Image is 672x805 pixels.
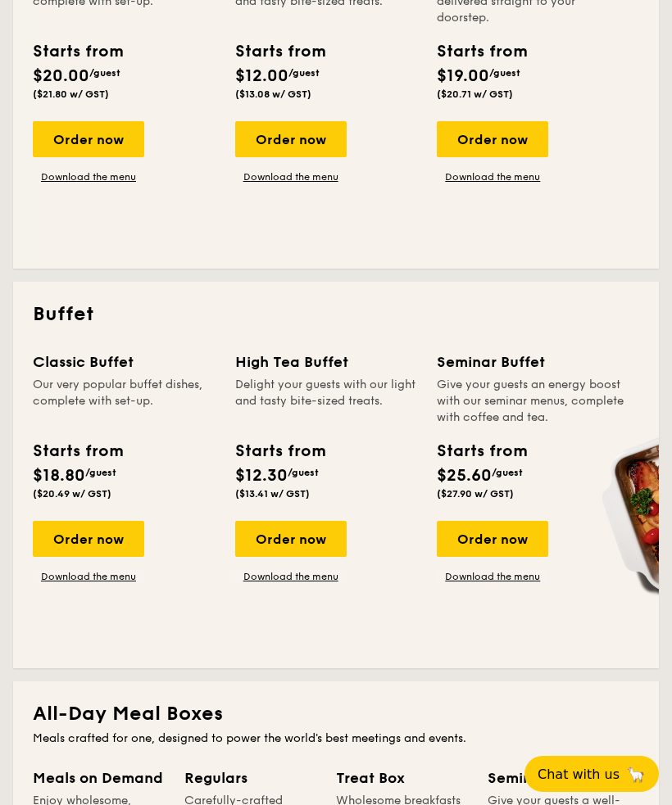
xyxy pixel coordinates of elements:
div: High Tea Buffet [235,350,418,373]
span: $19.00 [437,66,489,86]
span: $18.80 [33,466,85,486]
span: /guest [288,67,320,79]
div: Regulars [184,767,316,789]
div: Starts from [235,439,320,464]
a: Download the menu [33,170,144,183]
a: Download the menu [235,570,347,583]
div: Treat Box [336,767,468,789]
h2: Buffet [33,301,639,328]
a: Download the menu [33,570,144,583]
div: Order now [437,521,548,557]
div: Order now [33,121,144,157]
div: Meals on Demand [33,767,165,789]
a: Download the menu [235,170,347,183]
span: ($13.41 w/ GST) [235,488,310,500]
span: /guest [492,467,523,478]
div: Order now [33,521,144,557]
span: ($20.49 w/ GST) [33,488,111,500]
div: Classic Buffet [33,350,216,373]
div: Order now [437,121,548,157]
span: 🦙 [626,765,646,784]
div: Starts from [437,39,526,64]
div: Meals crafted for one, designed to power the world's best meetings and events. [33,730,639,747]
span: ($13.08 w/ GST) [235,88,311,100]
div: Seminar Meal Box [488,767,639,789]
div: Starts from [235,39,320,64]
div: Our very popular buffet dishes, complete with set-up. [33,377,216,426]
div: Delight your guests with our light and tasty bite-sized treats. [235,377,418,426]
a: Download the menu [437,170,548,183]
span: Chat with us [538,767,620,782]
span: $20.00 [33,66,89,86]
div: Order now [235,121,347,157]
h2: All-Day Meal Boxes [33,701,639,727]
span: $12.00 [235,66,288,86]
span: /guest [85,467,116,478]
div: Seminar Buffet [437,350,629,373]
div: Starts from [437,439,526,464]
div: Starts from [33,439,117,464]
span: /guest [489,67,520,79]
span: $25.60 [437,466,492,486]
span: /guest [288,467,319,478]
div: Starts from [33,39,117,64]
a: Download the menu [437,570,548,583]
span: ($20.71 w/ GST) [437,88,513,100]
div: Order now [235,521,347,557]
div: Give your guests an energy boost with our seminar menus, complete with coffee and tea. [437,377,629,426]
span: ($21.80 w/ GST) [33,88,109,100]
button: Chat with us🦙 [524,756,659,792]
span: ($27.90 w/ GST) [437,488,514,500]
span: /guest [89,67,120,79]
span: $12.30 [235,466,288,486]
